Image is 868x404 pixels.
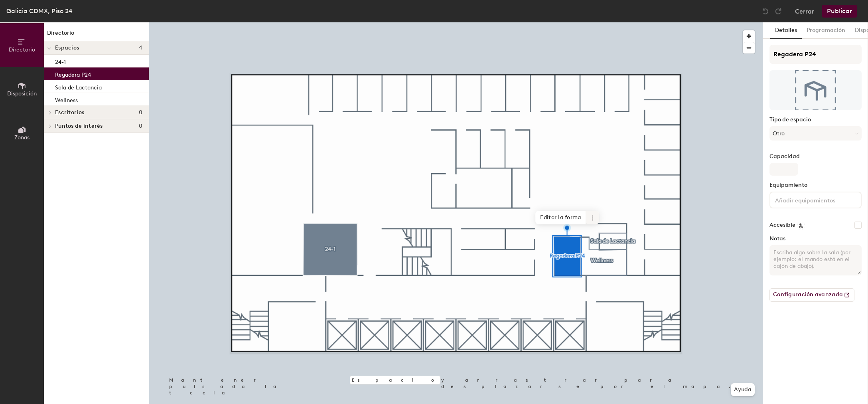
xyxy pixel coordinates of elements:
span: Espacios [55,45,79,51]
img: Redo [774,7,782,15]
button: Publicar [822,5,857,18]
img: The space named Regadera P24 [769,70,862,110]
div: Galicia CDMX, Piso 24 [6,6,73,16]
p: Wellness [55,95,78,104]
span: Directorio [9,46,35,53]
label: Tipo de espacio [769,117,862,123]
h1: Directorio [44,29,149,41]
span: 4 [139,45,142,51]
span: 0 [139,109,142,116]
p: 24-1 [55,56,66,65]
span: 0 [139,123,142,129]
label: Equipamiento [769,182,862,188]
span: Zonas [14,134,30,141]
label: Accesible [769,222,795,228]
button: Otro [769,126,862,141]
button: Programación [802,22,850,39]
p: Sala de Lactancia [55,82,102,91]
p: Regadera P24 [55,69,91,78]
span: Editar la forma [535,211,586,224]
label: Capacidad [769,153,862,160]
button: Configuración avanzada [769,288,854,302]
button: Cerrar [795,5,814,18]
label: Notas [769,236,862,242]
img: Undo [761,7,769,15]
button: Ayuda [731,383,755,396]
span: Puntos de interés [55,123,103,129]
button: Detalles [770,22,802,39]
input: Añadir equipamientos [773,195,845,204]
span: Escritorios [55,109,84,116]
span: Disposición [7,90,37,97]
